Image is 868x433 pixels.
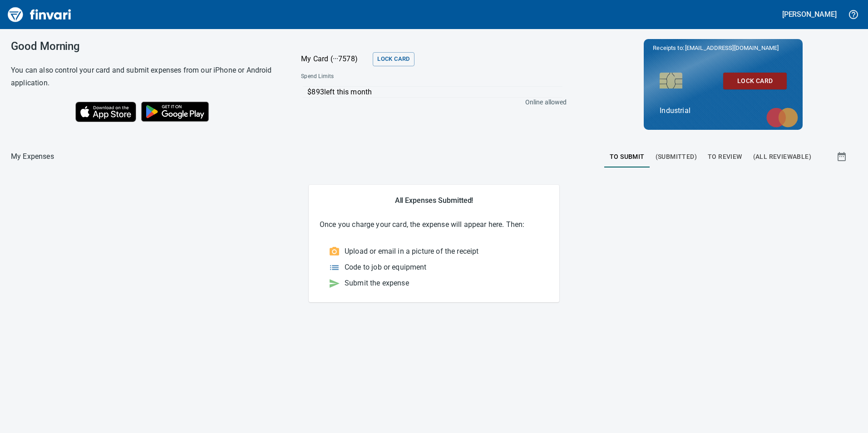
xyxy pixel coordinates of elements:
[11,40,278,53] h3: Good Morning
[780,7,839,21] button: [PERSON_NAME]
[723,73,787,89] button: Lock Card
[75,102,136,122] img: Download on the App Store
[294,98,567,107] p: Online allowed
[782,10,837,19] h5: [PERSON_NAME]
[656,151,697,162] span: (Submitted)
[11,64,278,89] h6: You can also control your card and submit expenses from our iPhone or Android application.
[753,151,811,162] span: (All Reviewable)
[610,151,645,162] span: To Submit
[373,52,414,66] button: Lock Card
[5,4,74,25] img: Finvari
[377,54,409,64] span: Lock Card
[11,151,54,162] p: My Expenses
[301,54,369,64] p: My Card (···7578)
[11,151,54,162] nav: breadcrumb
[708,151,742,162] span: To Review
[345,262,427,273] p: Code to job or equipment
[320,219,548,230] p: Once you charge your card, the expense will appear here. Then:
[301,72,449,81] span: Spend Limits
[653,44,794,53] p: Receipts to:
[307,87,562,98] p: $893 left this month
[684,44,779,52] span: [EMAIL_ADDRESS][DOMAIN_NAME]
[730,75,779,87] span: Lock Card
[828,146,857,167] button: Show transactions within a particular date range
[660,105,787,116] p: Industrial
[345,278,409,289] p: Submit the expense
[320,196,548,205] h5: All Expenses Submitted!
[762,103,803,132] img: mastercard.svg
[136,97,214,127] img: Get it on Google Play
[345,246,478,257] p: Upload or email in a picture of the receipt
